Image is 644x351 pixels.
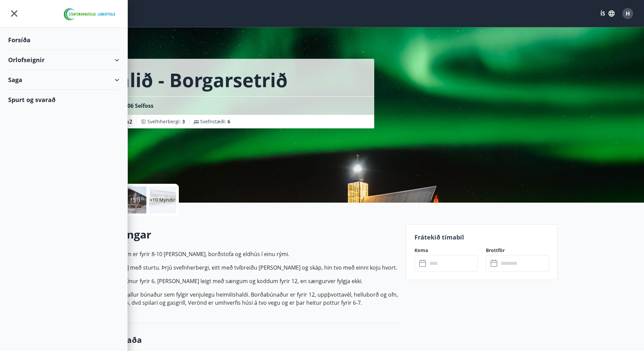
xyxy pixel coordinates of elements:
button: ÍS [597,7,618,20]
span: Svefnstæði : [200,118,230,125]
h3: Svefnaðstaða [87,334,398,346]
h1: Úthlið - Borgarsetrið [95,67,288,93]
span: Svefnherbergi : [147,118,185,125]
span: H [626,10,630,17]
button: H [620,5,636,22]
p: Í bústaðnum er allur búnaður sem fylgir venjulegu heimilishaldi. Borðabúnaður er fyrir 12, uppþvo... [87,291,398,307]
div: Spurt og svarað [8,90,119,109]
p: +10 Myndir [150,197,175,203]
div: Orlofseignir [8,50,119,70]
p: Frátekið tímabil [414,233,549,242]
span: 3 [182,118,185,125]
label: Koma [414,247,478,254]
span: 6 [228,118,230,125]
div: Saga [8,70,119,90]
p: [PERSON_NAME] með sturtu. Þrjú svefnherbergi, eitt með tvíbreiðu [PERSON_NAME] og skáp, hin tvo m... [87,264,398,272]
p: Í bústaðnum sem er fyrir 8-10 [PERSON_NAME], borðstofa og eldhús í einu rými. [87,250,398,258]
label: Brottför [486,247,549,254]
button: menu [8,7,20,20]
p: Á svefnlofti er dýnur fyrir 6. [PERSON_NAME] leigt með sængum og koddum fyrir 12, en sængurver fy... [87,277,398,285]
img: union_logo [61,7,119,21]
div: Forsíða [8,30,119,50]
h2: Upplýsingar [87,227,398,242]
span: Úthlíð - 806 Selfoss [103,102,153,109]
